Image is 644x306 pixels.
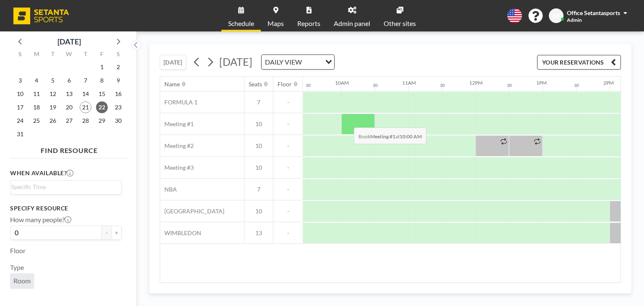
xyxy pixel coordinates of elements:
[603,80,614,86] div: 2PM
[10,143,128,155] h4: FIND RESOURCE
[160,142,194,150] span: Meeting #2
[112,226,122,240] button: +
[297,20,320,27] span: Reports
[402,80,416,86] div: 11AM
[31,75,42,86] span: Monday, August 4, 2025
[244,142,273,150] span: 10
[31,115,42,127] span: Monday, August 25, 2025
[63,75,75,86] span: Wednesday, August 6, 2025
[160,164,194,171] span: Meeting #3
[273,142,303,150] span: -
[273,99,303,106] span: -
[244,229,273,237] span: 13
[93,49,110,60] div: F
[160,229,201,237] span: WIMBLEDON
[80,101,91,113] span: Thursday, August 21, 2025
[335,80,349,86] div: 10AM
[14,88,26,100] span: Sunday, August 10, 2025
[567,17,582,23] span: Admin
[244,164,273,171] span: 10
[96,75,108,86] span: Friday, August 8, 2025
[110,49,126,60] div: S
[249,80,262,88] div: Seats
[63,101,75,113] span: Wednesday, August 20, 2025
[31,88,42,100] span: Monday, August 11, 2025
[263,57,304,67] span: DAILY VIEW
[13,277,31,285] span: Room
[160,55,186,70] button: [DATE]
[112,115,124,127] span: Saturday, August 30, 2025
[96,101,108,113] span: Friday, August 22, 2025
[80,88,91,100] span: Thursday, August 14, 2025
[267,20,284,27] span: Maps
[273,164,303,171] span: -
[160,99,197,106] span: FORMULA 1
[80,75,91,86] span: Thursday, August 7, 2025
[29,49,45,60] div: M
[10,263,24,272] label: Type
[244,207,273,215] span: 10
[14,75,26,86] span: Sunday, August 3, 2025
[160,120,194,128] span: Meeting #1
[400,133,422,140] b: 10:00 AM
[567,9,620,16] span: Office Setantasports
[112,75,124,86] span: Saturday, August 9, 2025
[10,215,71,224] label: How many people?
[273,186,303,193] span: -
[96,115,108,127] span: Friday, August 29, 2025
[13,8,69,24] img: organization-logo
[10,246,26,255] label: Floor
[47,75,59,86] span: Tuesday, August 5, 2025
[244,120,273,128] span: 10
[574,83,579,88] div: 30
[334,20,370,27] span: Admin panel
[14,115,26,127] span: Sunday, August 24, 2025
[96,61,108,73] span: Friday, August 1, 2025
[45,49,61,60] div: T
[552,12,560,20] span: OS
[14,128,26,140] span: Sunday, August 31, 2025
[112,101,124,113] span: Saturday, August 23, 2025
[63,115,75,127] span: Wednesday, August 27, 2025
[370,133,395,140] b: Meeting #1
[228,20,254,27] span: Schedule
[469,80,483,86] div: 12PM
[96,88,108,100] span: Friday, August 15, 2025
[80,115,91,127] span: Thursday, August 28, 2025
[61,49,78,60] div: W
[112,61,124,73] span: Saturday, August 2, 2025
[244,99,273,106] span: 7
[160,207,224,215] span: [GEOGRAPHIC_DATA]
[219,55,252,68] span: [DATE]
[112,88,124,100] span: Saturday, August 16, 2025
[77,49,93,60] div: T
[273,229,303,237] span: -
[160,186,177,193] span: NBA
[354,127,426,144] span: Book at
[273,207,303,215] span: -
[278,80,292,88] div: Floor
[47,88,59,100] span: Tuesday, August 12, 2025
[63,88,75,100] span: Wednesday, August 13, 2025
[304,57,320,67] input: Search for option
[262,55,334,69] div: Search for option
[537,55,621,70] button: YOUR RESERVATIONS
[10,205,122,212] h3: Specify resource
[31,101,42,113] span: Monday, August 18, 2025
[244,186,273,193] span: 7
[273,120,303,128] span: -
[373,83,378,88] div: 30
[507,83,512,88] div: 30
[11,182,117,192] input: Search for option
[440,83,445,88] div: 30
[306,83,311,88] div: 30
[384,20,416,27] span: Other sites
[47,115,59,127] span: Tuesday, August 26, 2025
[164,80,180,88] div: Name
[101,226,112,240] button: -
[47,101,59,113] span: Tuesday, August 19, 2025
[14,101,26,113] span: Sunday, August 17, 2025
[57,36,81,47] div: [DATE]
[12,49,29,60] div: S
[10,181,121,193] div: Search for option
